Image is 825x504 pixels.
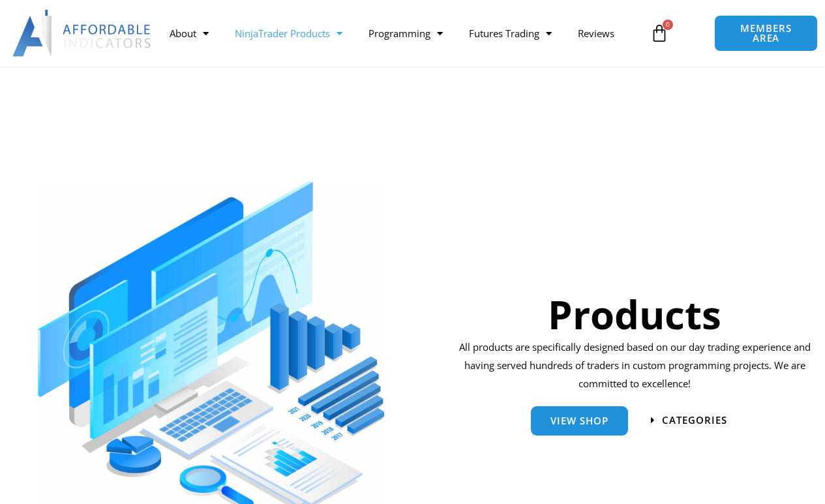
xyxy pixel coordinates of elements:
[355,18,456,48] a: Programming
[662,415,727,425] span: categories
[12,10,153,57] img: LogoAI | Affordable Indicators – NinjaTrader
[456,18,565,48] a: Futures Trading
[651,415,727,425] a: categories
[157,18,222,48] a: About
[222,18,355,48] a: NinjaTrader Products
[728,23,804,43] span: MEMBERS AREA
[550,416,608,426] span: View Shop
[631,14,688,52] a: 0
[565,18,627,48] a: Reviews
[455,287,815,342] h1: Products
[531,406,628,436] a: View Shop
[455,338,815,393] p: All products are specifically designed based on our day trading experience and having served hund...
[714,15,818,52] a: MEMBERS AREA
[157,18,643,48] nav: Menu
[663,20,673,30] span: 0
